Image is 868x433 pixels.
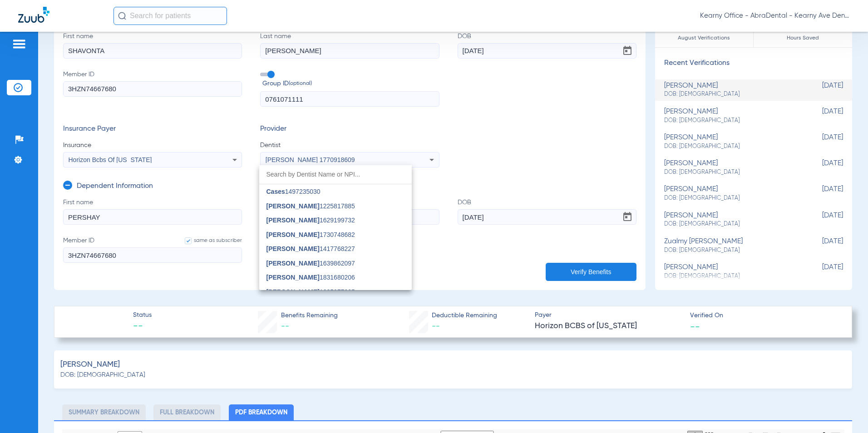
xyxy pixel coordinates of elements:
[266,188,321,195] span: 1497235030
[266,260,320,267] span: [PERSON_NAME]
[266,216,320,224] span: [PERSON_NAME]
[266,231,320,238] span: [PERSON_NAME]
[266,288,320,295] span: [PERSON_NAME]
[266,260,355,266] span: 1639862097
[266,217,355,223] span: 1629199732
[266,274,320,281] span: [PERSON_NAME]
[266,202,320,210] span: [PERSON_NAME]
[823,389,868,433] iframe: Chat Widget
[266,188,285,195] span: Cases
[266,274,355,280] span: 1831680206
[266,231,355,238] span: 1730748682
[266,246,355,252] span: 1417768227
[266,245,320,252] span: [PERSON_NAME]
[266,289,355,295] span: 1235377235
[259,165,412,184] input: dropdown search
[266,203,355,209] span: 1225817885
